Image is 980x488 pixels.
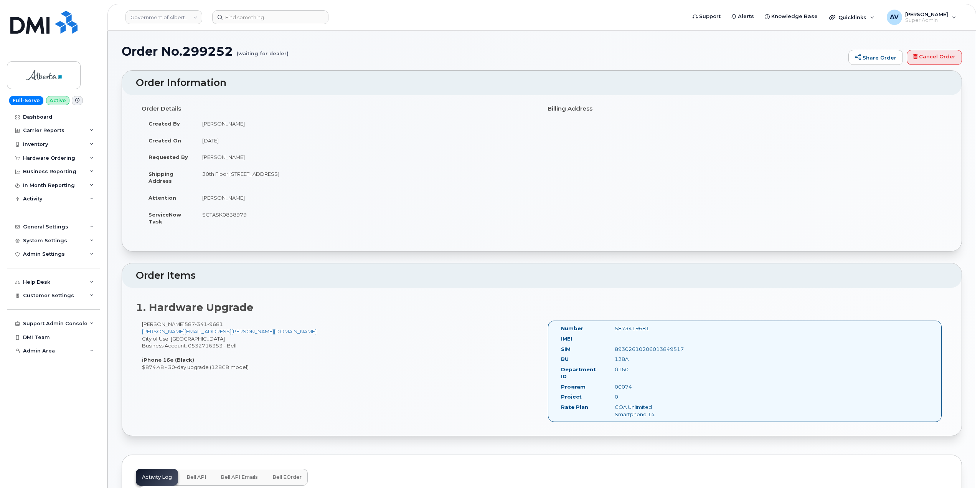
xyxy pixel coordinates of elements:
td: [PERSON_NAME] [195,115,536,132]
div: 5873419681 [609,325,684,332]
span: Bell API Emails [221,474,258,480]
td: [PERSON_NAME] [195,189,536,206]
label: Project [561,393,582,400]
strong: ServiceNow Task [148,212,181,225]
strong: 1. Hardware Upgrade [136,301,253,314]
h2: Order Information [136,78,948,88]
span: Bell API [186,474,206,480]
div: 0 [609,393,684,400]
label: SIM [561,346,571,353]
strong: Attention [148,195,176,201]
a: [PERSON_NAME][EMAIL_ADDRESS][PERSON_NAME][DOMAIN_NAME] [142,328,317,334]
div: [PERSON_NAME] City of Use: [GEOGRAPHIC_DATA] Business Account: 0532716353 - Bell $874.48 - 30-day... [136,321,542,371]
small: (waiting for dealer) [237,45,289,56]
h4: Billing Address [548,106,942,112]
div: GOA Unlimited Smartphone 14 [609,404,684,418]
span: 341 [195,321,207,327]
label: BU [561,356,569,363]
td: 20th Floor [STREET_ADDRESS] [195,165,536,189]
label: Number [561,325,583,332]
strong: Created On [148,137,181,144]
a: Share Order [848,50,903,65]
label: IMEI [561,335,572,342]
strong: Shipping Address [148,171,173,184]
label: Rate Plan [561,404,588,411]
label: Department ID [561,366,603,380]
h2: Order Items [136,270,948,281]
span: 9681 [207,321,223,327]
h4: Order Details [142,106,536,112]
strong: iPhone 16e (Black) [142,357,194,363]
label: Program [561,383,586,390]
strong: Created By [148,121,180,127]
div: 0160 [609,366,684,373]
div: 89302610206013849517 [609,346,684,353]
span: 587 [185,321,223,327]
td: [DATE] [195,132,536,149]
strong: Requested By [148,154,188,160]
span: Bell eOrder [272,474,302,480]
div: 128A [609,356,684,363]
td: [PERSON_NAME] [195,149,536,165]
h1: Order No.299252 [122,45,845,58]
a: Cancel Order [907,50,962,65]
div: 00074 [609,383,684,390]
td: SCTASK0838979 [195,206,536,230]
